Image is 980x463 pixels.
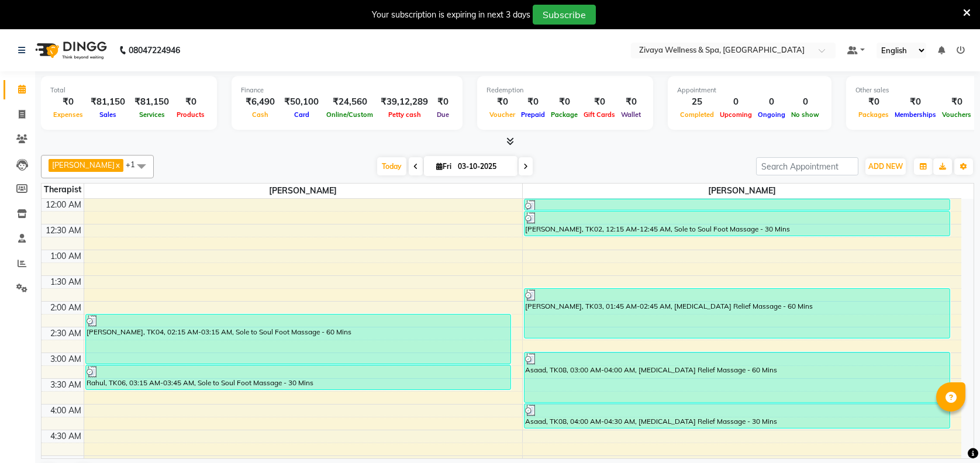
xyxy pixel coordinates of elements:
[30,34,110,67] img: logo
[486,85,644,95] div: Redemption
[50,85,208,95] div: Total
[43,199,84,211] div: 12:00 AM
[524,199,950,210] div: [PERSON_NAME], TK01, 12:00 AM-12:15 AM, Neck and Shoulder Rub - 15 Mins
[86,95,130,109] div: ₹81,150
[788,95,822,109] div: 0
[174,95,208,109] div: ₹0
[533,5,596,25] button: Subscribe
[677,85,822,95] div: Appointment
[788,110,822,119] span: No show
[486,110,518,119] span: Voucher
[372,9,530,21] div: Your subscription is expiring in next 3 days
[385,110,424,119] span: Petty cash
[291,110,312,119] span: Card
[126,160,144,169] span: +1
[486,95,518,109] div: ₹0
[931,416,968,451] iframe: chat widget
[241,85,453,95] div: Finance
[755,110,788,119] span: Ongoing
[323,110,376,119] span: Online/Custom
[939,95,974,109] div: ₹0
[454,158,513,175] input: 2025-10-03
[52,160,115,170] span: [PERSON_NAME]
[279,95,323,109] div: ₹50,100
[376,95,433,109] div: ₹39,12,289
[433,95,453,109] div: ₹0
[84,184,523,198] span: [PERSON_NAME]
[618,95,644,109] div: ₹0
[524,353,950,402] div: Asaad, TK08, 03:00 AM-04:00 AM, [MEDICAL_DATA] Relief Massage - 60 Mins
[136,110,168,119] span: Services
[42,184,84,196] div: Therapist
[756,157,858,175] input: Search Appointment
[130,95,174,109] div: ₹81,150
[115,160,120,170] a: x
[581,110,618,119] span: Gift Cards
[868,162,903,171] span: ADD NEW
[48,353,84,365] div: 3:00 AM
[434,110,452,119] span: Due
[717,110,755,119] span: Upcoming
[433,162,454,171] span: Fri
[48,405,84,417] div: 4:00 AM
[50,95,86,109] div: ₹0
[892,95,939,109] div: ₹0
[50,110,86,119] span: Expenses
[48,379,84,391] div: 3:30 AM
[618,110,644,119] span: Wallet
[548,110,581,119] span: Package
[524,404,950,428] div: Asaad, TK08, 04:00 AM-04:30 AM, [MEDICAL_DATA] Relief Massage - 30 Mins
[524,289,950,338] div: [PERSON_NAME], TK03, 01:45 AM-02:45 AM, [MEDICAL_DATA] Relief Massage - 60 Mins
[855,95,892,109] div: ₹0
[323,95,376,109] div: ₹24,560
[48,430,84,443] div: 4:30 AM
[939,110,974,119] span: Vouchers
[865,158,906,175] button: ADD NEW
[129,34,180,67] b: 08047224946
[518,110,548,119] span: Prepaid
[174,110,208,119] span: Products
[892,110,939,119] span: Memberships
[86,365,511,389] div: Rahul, TK06, 03:15 AM-03:45 AM, Sole to Soul Foot Massage - 30 Mins
[581,95,618,109] div: ₹0
[48,302,84,314] div: 2:00 AM
[677,110,717,119] span: Completed
[523,184,961,198] span: [PERSON_NAME]
[86,315,511,364] div: [PERSON_NAME], TK04, 02:15 AM-03:15 AM, Sole to Soul Foot Massage - 60 Mins
[518,95,548,109] div: ₹0
[249,110,271,119] span: Cash
[48,250,84,262] div: 1:00 AM
[48,276,84,288] div: 1:30 AM
[241,95,279,109] div: ₹6,490
[43,224,84,237] div: 12:30 AM
[96,110,119,119] span: Sales
[548,95,581,109] div: ₹0
[717,95,755,109] div: 0
[377,157,406,175] span: Today
[855,110,892,119] span: Packages
[677,95,717,109] div: 25
[48,327,84,340] div: 2:30 AM
[755,95,788,109] div: 0
[524,212,950,236] div: [PERSON_NAME], TK02, 12:15 AM-12:45 AM, Sole to Soul Foot Massage - 30 Mins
